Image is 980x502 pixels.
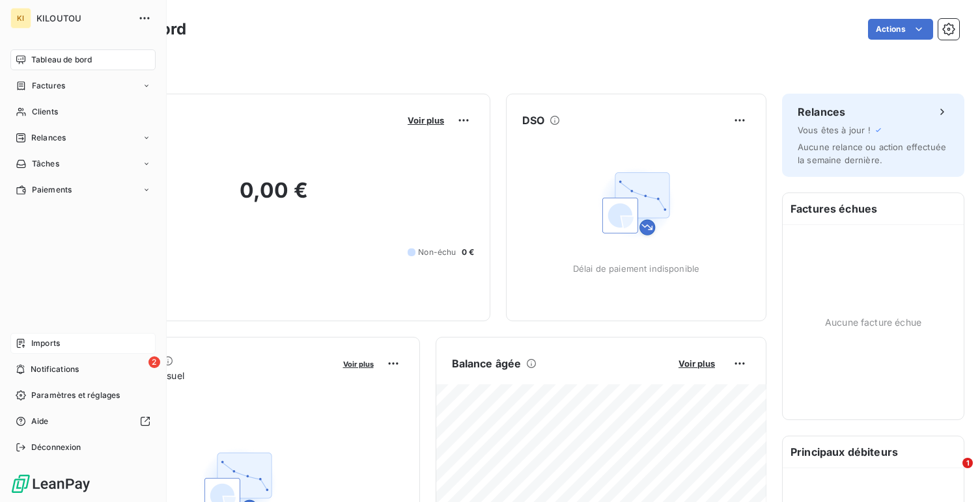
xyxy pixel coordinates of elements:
[32,80,65,92] span: Factures
[522,112,544,128] h6: DSO
[10,8,31,29] div: KI
[31,416,49,427] span: Aide
[798,125,871,135] span: Vous êtes à jour !
[74,178,474,217] h2: 0,00 €
[36,13,130,23] span: KILOUTOU
[32,158,59,170] span: Tâches
[452,356,522,371] h6: Balance âgée
[783,193,964,224] h6: Factures échues
[573,263,700,274] span: Délai de paiement indisponible
[10,473,91,494] img: Logo LeanPay
[783,436,964,468] h6: Principaux débiteurs
[418,246,456,258] span: Non-échu
[936,458,967,489] iframe: Intercom live chat
[462,246,474,258] span: 0 €
[798,142,946,165] span: Aucune relance ou action effectuée la semaine dernière.
[868,19,933,40] button: Actions
[31,363,79,375] span: Notifications
[825,315,921,329] span: Aucune facture échue
[31,132,66,144] span: Relances
[339,358,378,369] button: Voir plus
[31,54,92,66] span: Tableau de bord
[31,390,120,401] span: Paramètres et réglages
[962,458,973,468] span: 1
[31,442,81,453] span: Déconnexion
[31,337,60,349] span: Imports
[675,358,719,369] button: Voir plus
[343,360,374,369] span: Voir plus
[798,104,845,120] h6: Relances
[74,369,334,382] span: Chiffre d'affaires mensuel
[679,358,715,369] span: Voir plus
[148,356,160,368] span: 2
[32,106,58,118] span: Clients
[408,115,444,125] span: Voir plus
[404,114,448,126] button: Voir plus
[32,184,72,196] span: Paiements
[10,411,156,432] a: Aide
[595,162,678,245] img: Empty state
